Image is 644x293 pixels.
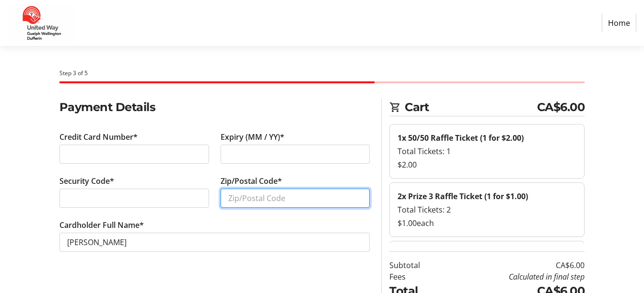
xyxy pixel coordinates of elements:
[228,148,363,160] iframe: Secure expiration date input frame
[221,189,370,208] input: Zip/Postal Code
[221,131,284,143] label: Expiry (MM / YY)*
[59,219,144,231] label: Cardholder Full Name*
[537,99,585,116] span: CA$6.00
[398,133,524,143] strong: 1x 50/50 Raffle Ticket (1 for $2.00)
[59,99,370,116] h2: Payment Details
[67,148,201,160] iframe: Secure card number input frame
[398,204,576,215] div: Total Tickets: 2
[59,233,370,252] input: Card Holder Name
[59,69,585,78] div: Step 3 of 5
[602,14,636,32] a: Home
[389,271,445,282] td: Fees
[221,175,282,187] label: Zip/Postal Code*
[67,192,201,204] iframe: Secure CVC input frame
[59,175,114,187] label: Security Code*
[398,146,576,157] div: Total Tickets: 1
[59,131,138,143] label: Credit Card Number*
[405,99,537,116] span: Cart
[398,217,576,229] div: $1.00 each
[446,271,585,282] td: Calculated in final step
[398,159,576,170] div: $2.00
[446,259,585,271] td: CA$6.00
[8,4,76,42] img: United Way Guelph Wellington Dufferin's Logo
[398,191,528,202] strong: 2x Prize 3 Raffle Ticket (1 for $1.00)
[389,259,445,271] td: Subtotal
